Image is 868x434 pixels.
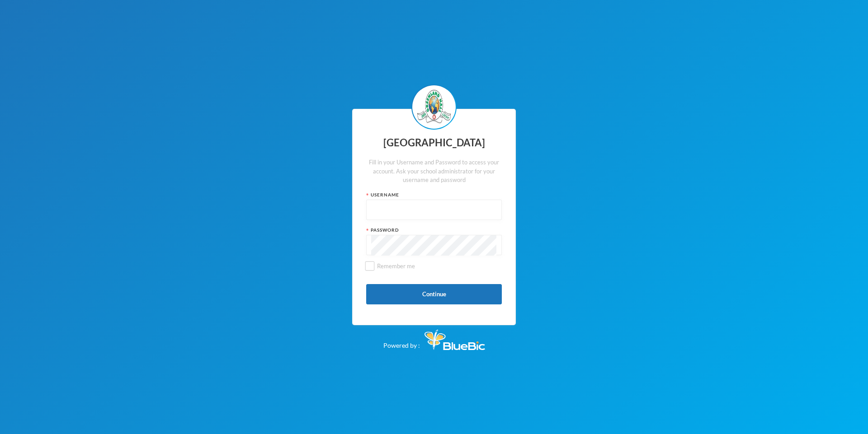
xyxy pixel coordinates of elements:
[425,330,485,350] img: Bluebic
[366,284,502,304] button: Continue
[366,227,502,233] div: Password
[383,325,485,350] div: Powered by :
[366,158,502,185] div: Fill in your Username and Password to access your account. Ask your school administrator for your...
[366,134,502,152] div: [GEOGRAPHIC_DATA]
[373,262,419,270] span: Remember me
[366,191,502,198] div: Username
